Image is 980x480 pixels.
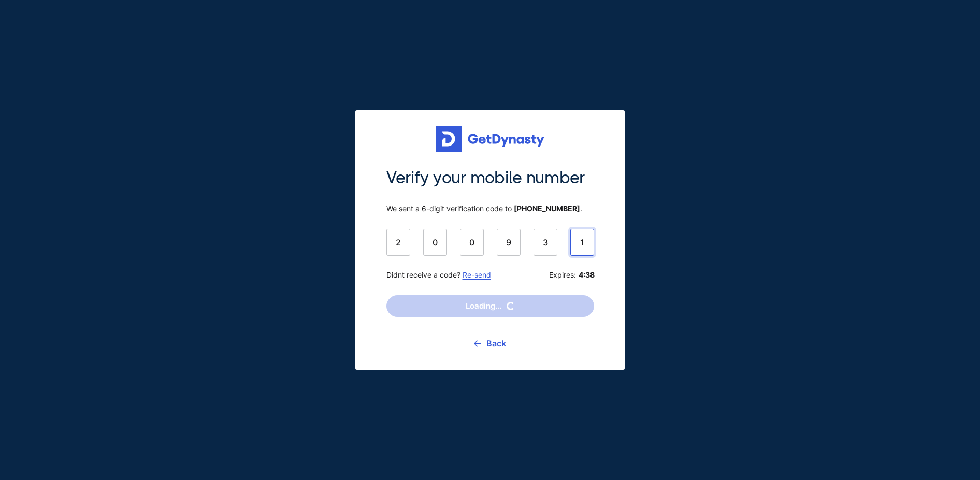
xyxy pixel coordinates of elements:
img: Get started for free with Dynasty Trust Company [436,126,544,152]
span: We sent a 6-digit verification code to . [386,204,594,213]
span: Expires: [549,270,594,280]
span: Verify your mobile number [386,167,594,189]
a: Back [474,330,506,356]
a: Re-send [463,270,491,279]
img: go back icon [474,340,481,347]
b: 4:38 [579,270,594,280]
b: [PHONE_NUMBER] [514,204,580,213]
span: Didnt receive a code? [386,270,491,280]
